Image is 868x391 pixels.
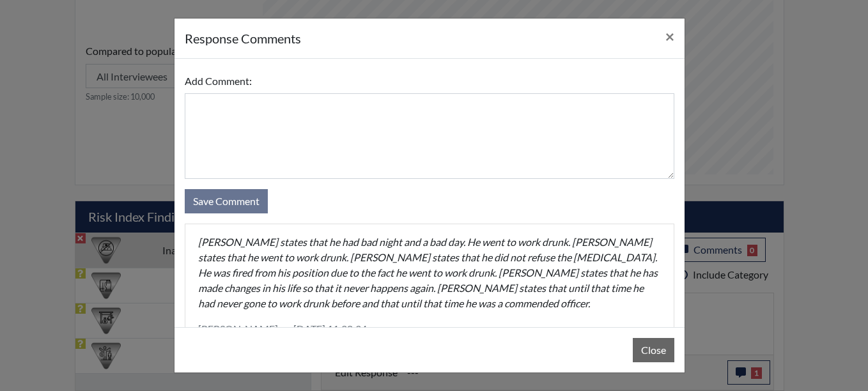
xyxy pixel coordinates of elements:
[185,189,268,213] button: Save Comment
[198,234,661,311] p: [PERSON_NAME] states that he had bad night and a bad day. He went to work drunk. [PERSON_NAME] st...
[185,69,252,93] label: Add Comment:
[633,338,674,362] button: Close
[655,19,685,54] button: Close
[198,321,661,337] p: [PERSON_NAME] on [DATE] 11:28:34 am
[665,27,674,45] span: ×
[185,29,301,48] h5: response Comments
